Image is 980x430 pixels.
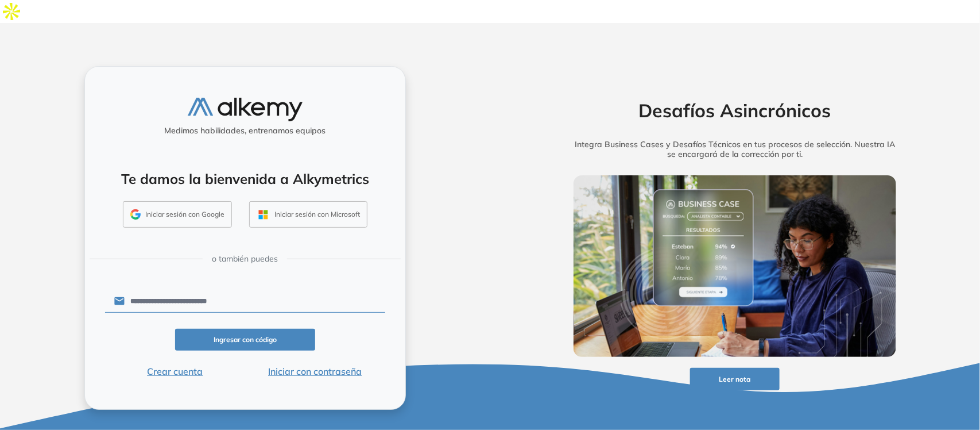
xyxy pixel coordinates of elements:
[130,209,141,220] img: GMAIL_ICON
[690,368,780,390] button: Leer nota
[556,140,914,159] h5: Integra Business Cases y Desafíos Técnicos en tus procesos de selección. Nuestra IA se encargará ...
[245,364,385,378] button: Iniciar con contraseña
[123,201,232,228] button: Iniciar sesión con Google
[212,253,278,265] span: o también puedes
[100,171,390,187] h4: Te damos la bienvenida a Alkymetrics
[175,329,315,351] button: Ingresar con código
[105,364,245,378] button: Crear cuenta
[774,298,980,430] div: Widget de chat
[574,175,896,357] img: img-more-info
[249,201,367,228] button: Iniciar sesión con Microsoft
[774,298,980,430] iframe: Chat Widget
[90,126,401,136] h5: Medimos habilidades, entrenamos equipos
[188,98,303,121] img: logo-alkemy
[257,208,270,221] img: OUTLOOK_ICON
[556,99,914,121] h2: Desafíos Asincrónicos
